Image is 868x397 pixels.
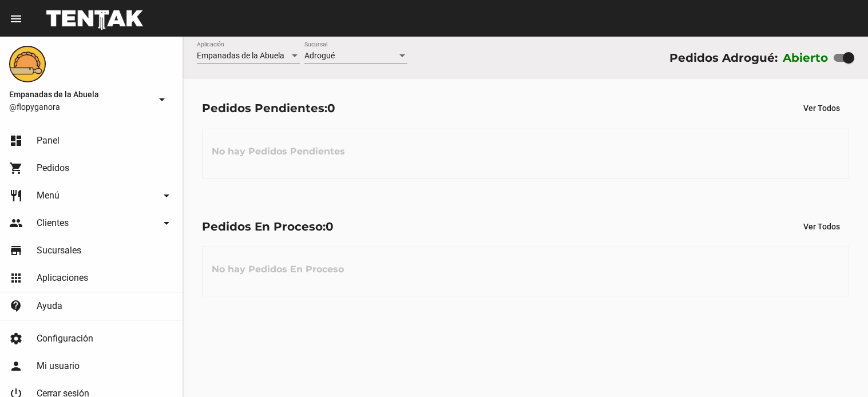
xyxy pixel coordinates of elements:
[37,300,62,312] span: Ayuda
[37,217,69,229] span: Clientes
[37,190,60,201] span: Menú
[783,49,829,67] label: Abierto
[203,252,353,287] h3: No hay Pedidos En Proceso
[203,134,354,169] h3: No hay Pedidos Pendientes
[9,101,150,113] span: @flopyganora
[327,101,335,115] span: 0
[9,244,23,257] mat-icon: store
[803,104,840,113] span: Ver Todos
[37,162,69,174] span: Pedidos
[9,46,46,82] img: f0136945-ed32-4f7c-91e3-a375bc4bb2c5.png
[37,245,81,256] span: Sucursales
[9,161,23,175] mat-icon: shopping_cart
[202,99,335,117] div: Pedidos Pendientes:
[9,134,23,148] mat-icon: dashboard
[794,98,849,118] button: Ver Todos
[820,351,857,386] iframe: chat widget
[160,216,173,230] mat-icon: arrow_drop_down
[160,189,173,203] mat-icon: arrow_drop_down
[9,12,23,26] mat-icon: menu
[155,93,169,106] mat-icon: arrow_drop_down
[9,332,23,346] mat-icon: settings
[803,222,840,231] span: Ver Todos
[9,88,150,101] span: Empanadas de la Abuela
[304,51,335,60] span: Adrogué
[37,360,80,372] span: Mi usuario
[37,135,60,146] span: Panel
[197,51,284,60] span: Empanadas de la Abuela
[9,359,23,373] mat-icon: person
[9,189,23,203] mat-icon: restaurant
[9,216,23,230] mat-icon: people
[9,299,23,313] mat-icon: contact_support
[9,271,23,285] mat-icon: apps
[37,272,88,284] span: Aplicaciones
[669,49,778,67] div: Pedidos Adrogué:
[326,220,334,233] span: 0
[794,216,849,237] button: Ver Todos
[202,217,334,236] div: Pedidos En Proceso:
[37,333,93,344] span: Configuración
